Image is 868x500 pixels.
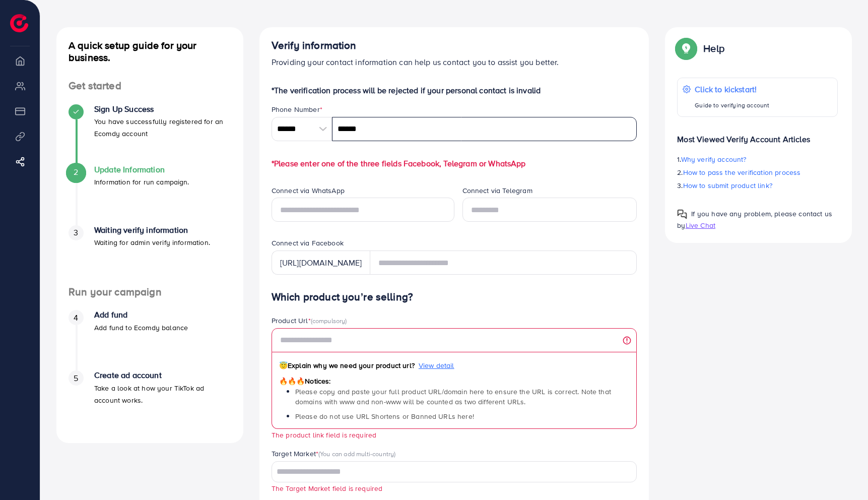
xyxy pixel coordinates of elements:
[272,185,345,196] label: Connect via WhatsApp
[318,449,395,458] span: (You can add multi-country)
[279,376,305,386] span: 🔥🔥🔥
[677,209,687,219] img: Popup guide
[272,84,637,96] p: *The verification process will be rejected if your personal contact is invalid
[311,316,347,325] span: (compulsory)
[272,104,322,114] label: Phone Number
[94,225,210,235] h4: Waiting verify information
[683,180,772,191] span: How to submit product link?
[419,360,454,370] span: View detail
[272,251,370,275] div: [URL][DOMAIN_NAME]
[683,167,801,177] span: How to pass the verification process
[94,236,210,248] p: Waiting for admin verify information.
[272,238,344,248] label: Connect via Facebook
[94,176,189,188] p: Information for run campaign.
[56,39,243,64] h4: A quick setup guide for your business.
[703,42,724,54] p: Help
[56,225,243,286] li: Waiting verify information
[272,430,376,440] small: The product link field is required
[56,80,243,92] h4: Get started
[677,153,838,165] p: 1.
[74,227,78,238] span: 3
[56,370,243,431] li: Create ad account
[295,387,611,407] span: Please copy and paste your full product URL/domain here to ensure the URL is correct. Note that d...
[94,322,188,334] p: Add fund to Ecomdy balance
[94,370,231,380] h4: Create ad account
[695,83,769,95] p: Click to kickstart!
[272,56,637,68] p: Providing your contact information can help us contact you to assist you better.
[56,104,243,165] li: Sign Up Success
[56,165,243,225] li: Update Information
[677,39,695,57] img: Popup guide
[272,157,637,169] p: *Please enter one of the three fields Facebook, Telegram or WhatsApp
[279,376,331,386] span: Notices:
[272,461,637,482] div: Search for option
[273,464,624,480] input: Search for option
[94,310,188,320] h4: Add fund
[74,166,78,178] span: 2
[295,411,474,421] span: Please do not use URL Shortens or Banned URLs here!
[677,179,838,192] p: 3.
[272,316,347,326] label: Product Url
[279,360,288,370] span: 😇
[825,455,860,492] iframe: Chat
[686,220,715,230] span: Live Chat
[695,99,769,111] p: Guide to verifying account
[56,286,243,298] h4: Run your campaign
[272,39,637,52] h4: Verify information
[677,209,832,230] span: If you have any problem, please contact us by
[74,312,78,324] span: 4
[74,372,78,384] span: 5
[677,166,838,178] p: 2.
[94,104,231,114] h4: Sign Up Success
[272,291,637,303] h4: Which product you’re selling?
[94,165,189,174] h4: Update Information
[94,115,231,140] p: You have successfully registered for an Ecomdy account
[56,310,243,370] li: Add fund
[681,154,747,164] span: Why verify account?
[94,382,231,406] p: Take a look at how your TikTok ad account works.
[462,185,532,196] label: Connect via Telegram
[272,449,396,459] label: Target Market
[279,360,415,370] span: Explain why we need your product url?
[677,125,838,145] p: Most Viewed Verify Account Articles
[272,483,383,493] small: The Target Market field is required
[10,14,28,32] img: logo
